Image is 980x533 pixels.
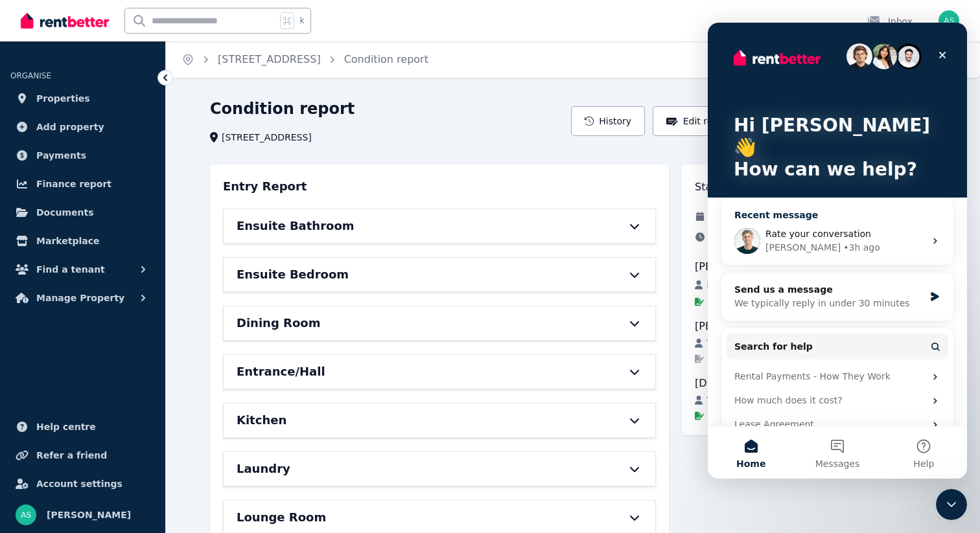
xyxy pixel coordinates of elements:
[10,285,155,311] button: Manage Property
[36,476,122,492] span: Account settings
[344,53,428,65] a: Condition report
[166,41,444,78] nav: Breadcrumb
[10,85,155,111] a: Properties
[695,376,923,391] div: [DEMOGRAPHIC_DATA][PERSON_NAME]
[10,142,155,168] a: Payments
[222,131,312,144] span: [STREET_ADDRESS]
[10,228,155,254] a: Marketplace
[237,314,320,332] h6: Dining Room
[10,114,155,140] a: Add property
[10,471,155,497] a: Account settings
[218,53,321,65] a: [STREET_ADDRESS]
[10,199,155,225] a: Documents
[653,106,745,136] button: Edit report
[695,179,731,195] h3: Status:
[237,508,326,527] h6: Lounge Room
[706,278,776,291] span: Rental provider
[237,460,290,478] h6: Laundry
[10,256,155,282] button: Find a tenant
[36,290,124,306] span: Manage Property
[299,16,304,26] span: k
[10,414,155,440] a: Help centre
[36,91,90,106] span: Properties
[36,148,86,163] span: Payments
[36,262,105,277] span: Find a tenant
[36,233,99,249] span: Marketplace
[36,448,107,463] span: Refer a friend
[36,419,96,435] span: Help centre
[36,205,94,220] span: Documents
[237,411,286,429] h6: Kitchen
[706,337,737,350] span: Tenant
[10,171,155,197] a: Finance report
[36,176,111,192] span: Finance report
[210,98,355,119] h1: Condition report
[10,442,155,468] a: Refer a friend
[708,23,967,479] iframe: Intercom live chat
[695,259,923,275] div: [PERSON_NAME]
[939,10,959,31] img: Abraham Samuel
[237,363,325,381] h6: Entrance/Hall
[867,15,913,28] div: Inbox
[47,507,131,523] span: [PERSON_NAME]
[16,505,36,525] img: Abraham Samuel
[21,11,109,30] img: RentBetter
[237,266,349,284] h6: Ensuite Bedroom
[695,319,923,334] div: [PERSON_NAME]
[706,394,737,407] span: Tenant
[10,71,51,80] span: ORGANISE
[571,106,645,136] button: History
[936,489,967,520] iframe: Intercom live chat
[237,217,355,235] h6: Ensuite Bathroom
[36,119,104,135] span: Add property
[223,177,307,196] h3: Entry Report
